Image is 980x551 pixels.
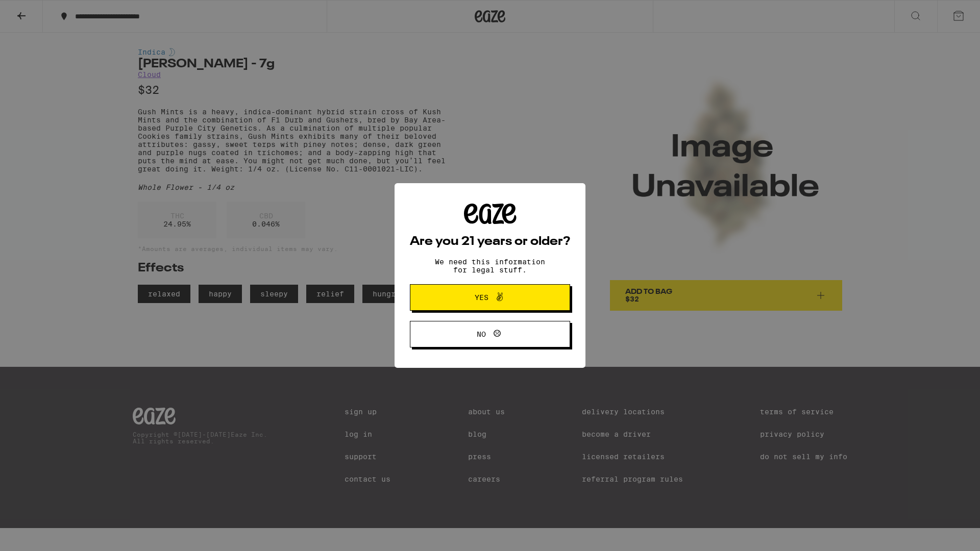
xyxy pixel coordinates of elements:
[410,321,570,347] button: No
[475,294,488,301] span: Yes
[410,236,570,248] h2: Are you 21 years or older?
[916,520,970,546] iframe: Opens a widget where you can find more information
[410,284,570,311] button: Yes
[426,258,554,274] p: We need this information for legal stuff.
[477,331,486,338] span: No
